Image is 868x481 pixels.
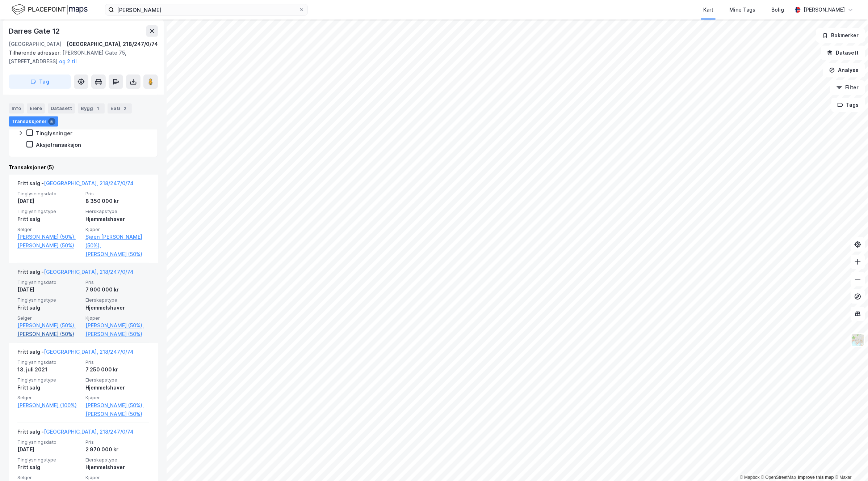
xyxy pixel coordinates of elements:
div: 13. juli 2021 [17,365,81,374]
div: Fritt salg - [17,348,134,359]
button: Filter [830,80,865,95]
div: 7 900 000 kr [85,285,149,294]
div: Darres Gate 12 [9,25,61,37]
a: [GEOGRAPHIC_DATA], 218/247/0/74 [44,269,134,275]
span: Tinglysningstype [17,377,81,383]
div: Fritt salg [17,463,81,472]
div: [DATE] [17,445,81,454]
div: Tinglysninger [36,130,72,137]
div: 2 970 000 kr [85,445,149,454]
span: Tinglysningstype [17,457,81,463]
div: Hjemmelshaver [85,215,149,224]
div: Fritt salg - [17,427,134,439]
a: [PERSON_NAME] (50%) [17,330,81,339]
div: [GEOGRAPHIC_DATA], 218/247/0/74 [67,40,158,48]
div: Datasett [48,103,75,114]
button: Tag [9,75,71,89]
div: Transaksjoner [9,116,58,127]
div: 1 [95,105,102,112]
button: Analyse [823,63,865,77]
div: Fritt salg - [17,179,134,191]
div: Info [9,103,24,114]
div: Bygg [78,103,105,114]
a: [GEOGRAPHIC_DATA], 218/247/0/74 [44,349,134,355]
a: [PERSON_NAME] (50%), [85,401,149,410]
div: ESG [108,103,132,114]
iframe: Chat Widget [832,446,868,481]
a: Improve this map [798,475,834,480]
div: [DATE] [17,197,81,205]
div: Fritt salg [17,383,81,392]
div: 7 250 000 kr [85,365,149,374]
div: Aksjetransaksjon [36,141,81,148]
div: 5 [48,118,55,125]
span: Tinglysningsdato [17,439,81,445]
button: Tags [831,98,865,112]
div: Fritt salg - [17,268,134,279]
span: Tinglysningsdato [17,279,81,285]
span: Selger [17,395,81,401]
div: [DATE] [17,285,81,294]
a: [PERSON_NAME] (50%), [17,321,81,330]
span: Tilhørende adresser: [9,50,62,56]
span: Eierskapstype [85,457,149,463]
span: Pris [85,279,149,285]
button: Bokmerker [816,28,865,43]
span: Eierskapstype [85,377,149,383]
button: Datasett [821,46,865,60]
div: Hjemmelshaver [85,303,149,312]
div: 8 350 000 kr [85,197,149,205]
span: Selger [17,474,81,481]
input: Søk på adresse, matrikkel, gårdeiere, leietakere eller personer [114,4,299,15]
span: Kjøper [85,315,149,321]
span: Tinglysningsdato [17,191,81,197]
div: Transaksjoner (5) [9,163,158,172]
span: Pris [85,359,149,365]
span: Tinglysningstype [17,297,81,303]
a: Sjøen [PERSON_NAME] (50%), [85,233,149,250]
div: [PERSON_NAME] [804,5,845,14]
span: Kjøper [85,395,149,401]
span: Tinglysningstype [17,208,81,214]
img: logo.f888ab2527a4732fd821a326f86c7f29.svg [12,3,88,16]
div: 2 [122,105,129,112]
img: Z [851,333,865,347]
span: Pris [85,439,149,445]
a: [PERSON_NAME] (50%) [85,410,149,418]
div: Hjemmelshaver [85,383,149,392]
a: [PERSON_NAME] (50%) [17,241,81,250]
a: [GEOGRAPHIC_DATA], 218/247/0/74 [44,180,134,186]
div: Mine Tags [729,5,755,14]
div: Kart [703,5,713,14]
div: [PERSON_NAME] Gate 75, [STREET_ADDRESS] [9,48,152,66]
span: Selger [17,315,81,321]
span: Eierskapstype [85,208,149,214]
a: [PERSON_NAME] (50%) [85,250,149,259]
a: [PERSON_NAME] (50%), [17,233,81,241]
a: OpenStreetMap [761,475,796,480]
a: [PERSON_NAME] (50%), [85,321,149,330]
div: Hjemmelshaver [85,463,149,472]
span: Eierskapstype [85,297,149,303]
a: [PERSON_NAME] (50%) [85,330,149,339]
a: [GEOGRAPHIC_DATA], 218/247/0/74 [44,429,134,435]
span: Kjøper [85,226,149,233]
a: [PERSON_NAME] (100%) [17,401,81,410]
div: Eiere [27,103,45,114]
a: Mapbox [740,475,760,480]
div: Fritt salg [17,215,81,224]
span: Selger [17,226,81,233]
div: [GEOGRAPHIC_DATA] [9,40,62,48]
span: Kjøper [85,474,149,481]
span: Tinglysningsdato [17,359,81,365]
div: Fritt salg [17,303,81,312]
div: Bolig [771,5,784,14]
span: Pris [85,191,149,197]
